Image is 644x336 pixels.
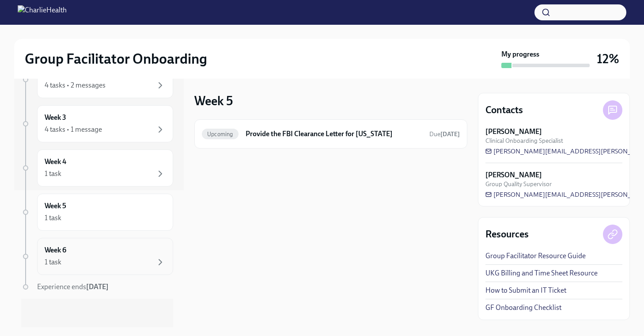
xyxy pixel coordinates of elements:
[45,157,66,167] h6: Week 4
[485,127,542,137] strong: [PERSON_NAME]
[429,130,460,138] span: Due
[45,257,61,267] div: 1 task
[45,201,66,211] h6: Week 5
[485,103,523,117] h4: Contacts
[485,286,566,295] a: How to Submit an IT Ticket
[45,80,106,90] div: 4 tasks • 2 messages
[21,61,173,98] a: 4 tasks • 2 messages
[429,130,460,138] span: October 28th, 2025 08:00
[202,127,460,141] a: UpcomingProvide the FBI Clearance Letter for [US_STATE]Due[DATE]
[21,149,173,187] a: Week 41 task
[45,213,61,223] div: 1 task
[485,303,561,313] a: GF Onboarding Checklist
[45,245,66,255] h6: Week 6
[21,238,173,275] a: Week 61 task
[485,170,542,180] strong: [PERSON_NAME]
[45,169,61,179] div: 1 task
[246,129,422,139] h6: Provide the FBI Clearance Letter for [US_STATE]
[485,228,529,241] h4: Resources
[37,283,109,291] span: Experience ends
[485,180,552,188] span: Group Quality Supervisor
[45,113,66,122] h6: Week 3
[202,131,239,137] span: Upcoming
[485,268,598,278] a: UKG Billing and Time Sheet Resource
[485,251,586,261] a: Group Facilitator Resource Guide
[597,51,619,67] h3: 12%
[86,283,109,291] strong: [DATE]
[21,194,173,231] a: Week 51 task
[25,50,207,68] h2: Group Facilitator Onboarding
[18,5,67,19] img: CharlieHealth
[45,125,102,134] div: 4 tasks • 1 message
[440,130,460,138] strong: [DATE]
[21,105,173,142] a: Week 34 tasks • 1 message
[194,93,233,109] h3: Week 5
[501,50,539,59] strong: My progress
[485,137,563,145] span: Clinical Onboarding Specialist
